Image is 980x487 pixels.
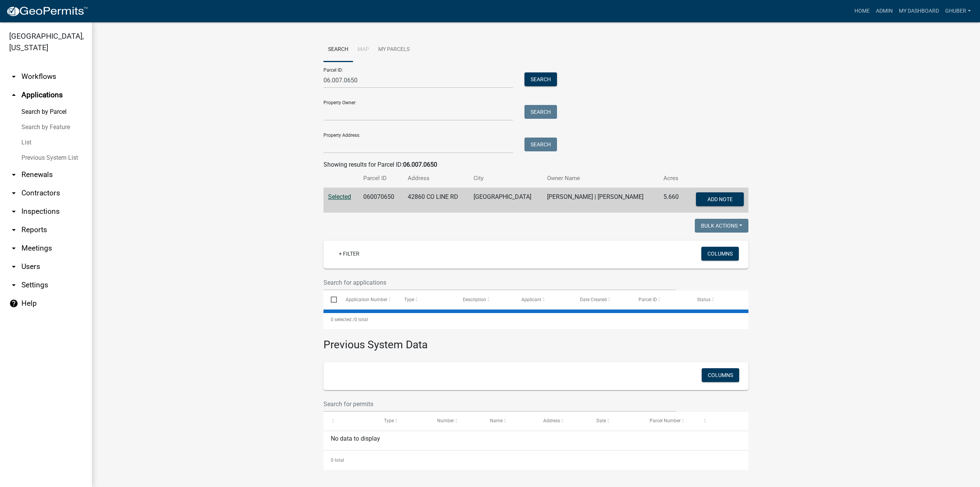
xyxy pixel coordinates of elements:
[323,290,338,309] datatable-header-cell: Select
[323,310,748,329] div: 0 total
[490,418,503,423] span: Name
[580,297,607,302] span: Date Created
[9,262,18,271] i: arrow_drop_down
[642,412,696,430] datatable-header-cell: Parcel Number
[346,297,387,302] span: Application Number
[328,193,351,200] a: Selected
[695,219,748,233] button: Bulk Actions
[9,207,18,216] i: arrow_drop_down
[323,38,353,62] a: Search
[9,170,18,179] i: arrow_drop_down
[707,196,732,202] span: Add Note
[9,72,18,81] i: arrow_drop_down
[323,451,748,470] div: 0 total
[323,431,748,450] div: No data to display
[896,4,942,18] a: My Dashboard
[536,412,589,430] datatable-header-cell: Address
[397,290,455,309] datatable-header-cell: Type
[690,290,748,309] datatable-header-cell: Status
[384,418,394,423] span: Type
[463,297,486,302] span: Description
[359,169,403,187] th: Parcel ID
[521,297,541,302] span: Applicant
[374,38,414,62] a: My Parcels
[942,4,974,18] a: GHuber
[596,418,606,423] span: Date
[9,90,18,100] i: arrow_drop_up
[323,396,676,412] input: Search for permits
[542,169,659,187] th: Owner Name
[659,188,686,213] td: 5.660
[639,297,657,302] span: Parcel ID
[469,169,543,187] th: City
[873,4,896,18] a: Admin
[359,188,403,213] td: 060070650
[701,247,739,261] button: Columns
[403,188,469,213] td: 42860 CO LINE RD
[702,368,739,382] button: Columns
[323,275,676,290] input: Search for applications
[631,290,690,309] datatable-header-cell: Parcel ID
[659,169,686,187] th: Acres
[696,192,744,206] button: Add Note
[323,160,748,169] div: Showing results for Parcel ID:
[650,418,681,423] span: Parcel Number
[9,225,18,234] i: arrow_drop_down
[338,290,397,309] datatable-header-cell: Application Number
[483,412,536,430] datatable-header-cell: Name
[331,317,354,322] span: 0 selected /
[589,412,642,430] datatable-header-cell: Date
[524,72,557,86] button: Search
[9,280,18,290] i: arrow_drop_down
[514,290,573,309] datatable-header-cell: Applicant
[403,161,437,168] strong: 06.007.0650
[377,412,430,430] datatable-header-cell: Type
[333,247,366,261] a: + Filter
[403,169,469,187] th: Address
[543,418,560,423] span: Address
[697,297,710,302] span: Status
[9,244,18,253] i: arrow_drop_down
[9,189,18,198] i: arrow_drop_down
[456,290,514,309] datatable-header-cell: Description
[469,188,543,213] td: [GEOGRAPHIC_DATA]
[524,105,557,119] button: Search
[542,188,659,213] td: [PERSON_NAME] | [PERSON_NAME]
[851,4,873,18] a: Home
[524,138,557,151] button: Search
[9,299,18,308] i: help
[573,290,631,309] datatable-header-cell: Date Created
[323,329,748,353] h3: Previous System Data
[430,412,483,430] datatable-header-cell: Number
[404,297,414,302] span: Type
[437,418,454,423] span: Number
